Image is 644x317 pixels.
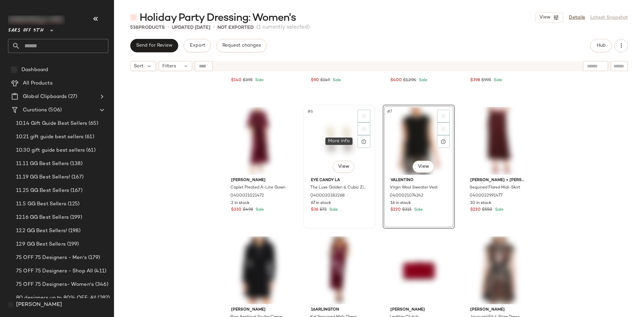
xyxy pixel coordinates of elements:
button: Request changes [216,39,267,52]
span: View [539,15,550,20]
span: Export [189,43,205,48]
button: View [333,161,354,173]
span: $72 [320,207,327,213]
span: Sort [134,63,144,70]
span: Sale [254,78,264,83]
span: 75 OFF 75 Designers - Shop All [16,267,93,275]
button: View [413,161,434,173]
span: Holiday Party Dressing: Women's [140,11,296,25]
span: [PERSON_NAME] [16,301,62,309]
span: Sequined Flared Midi-Skirt [470,185,520,191]
span: 0400020182268 [310,193,345,199]
span: $140 [231,77,241,84]
img: svg%3e [362,127,366,131]
span: (138) [69,160,83,168]
p: Not Exported [217,24,254,31]
span: (167) [70,173,84,181]
button: Send for Review [130,39,178,52]
img: svg%3e [441,127,445,131]
span: (199) [66,241,79,248]
span: 2 in stock [231,200,250,206]
span: (179) [87,254,100,262]
span: $1.29K [403,77,416,84]
span: View [338,164,349,169]
span: (167) [69,187,83,195]
span: Filters [162,63,176,70]
span: $149 [320,77,330,84]
span: (61) [84,133,94,141]
span: 10.30 gift guide best sellers [16,147,85,154]
span: 11.5 GG Best Sellers [16,200,66,208]
span: $395 [243,77,253,84]
span: $220 [470,207,481,213]
span: (65) [87,120,98,127]
span: Virgin Wool Sweater Vest [390,185,438,191]
img: 0400020182268 [306,107,373,175]
span: The Luxe Golden & Cubic Zirconia Snowflake Huggie Earrings [310,185,367,191]
span: [PERSON_NAME] + [PERSON_NAME] [470,177,527,183]
a: Details [569,14,585,21]
img: 0400021074242_NERO [385,107,452,175]
span: (1 currently selected) [256,23,310,32]
div: Products [130,24,165,31]
span: 11.19 GG Best Sellers! [16,173,70,181]
span: 67 in stock [311,200,331,206]
span: 80 designers up to 80% OFF: All [16,294,96,302]
span: (506) [47,106,62,114]
span: $36 [311,207,318,213]
span: (27) [67,93,77,101]
span: View [418,164,429,169]
span: Sale [492,78,502,83]
button: Export [183,39,211,52]
span: • [213,23,215,32]
span: Global Clipboards [23,93,67,101]
span: 538 [130,25,139,30]
span: (411) [93,267,106,275]
span: Eye Candy LA [311,177,368,183]
span: [PERSON_NAME] [470,307,527,313]
span: [PERSON_NAME] [231,307,288,313]
span: (61) [85,147,96,154]
span: [PERSON_NAME] [390,307,447,313]
span: Curations [23,106,47,114]
span: Hub [596,43,606,48]
span: 10.21 gift guide best sellers [16,133,84,141]
img: 0400022991477_GARNET [465,107,532,175]
span: 10.14 Gift Guide Best Sellers [16,120,87,127]
span: 0400022991477 [470,193,502,199]
img: 0400021711336 [465,236,532,304]
span: $498 [243,207,253,213]
span: Sale [331,78,341,83]
img: svg%3e [441,114,445,118]
img: 0400025080904_RED [385,236,452,304]
span: Sale [418,78,427,83]
span: Caplet Pleated A-Line Gown [230,185,285,191]
span: $330 [231,207,241,213]
span: $400 [390,77,402,84]
img: 0400022975292_ROSSOCILI [306,236,373,304]
span: $398 [470,77,480,84]
span: Sale [328,208,338,212]
span: 16Arlington [311,307,368,313]
span: 11.11 GG Best Sellers [16,160,69,168]
span: 75 OFF 75 Designers - Men's [16,254,87,262]
span: Send for Review [136,43,172,48]
span: 10 in stock [470,200,491,206]
img: svg%3e [11,66,17,73]
span: (198) [67,227,80,235]
span: #7 [386,108,393,115]
img: svg%3e [130,14,137,21]
span: 12.2 GG Best Sellers! [16,227,67,235]
span: 12.9 GG Best Sellers [16,241,66,248]
span: (282) [96,294,110,302]
span: 11.25 GG Best Sellers [16,187,69,195]
img: svg%3e [8,302,13,308]
span: $90 [311,77,319,84]
span: 0400021021472 [230,193,264,199]
img: 0400021021472 [226,107,293,175]
span: (199) [69,214,82,221]
span: $550 [482,207,492,213]
span: $995 [481,77,491,84]
button: Hub [590,39,612,52]
p: updated [DATE] [172,24,210,31]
